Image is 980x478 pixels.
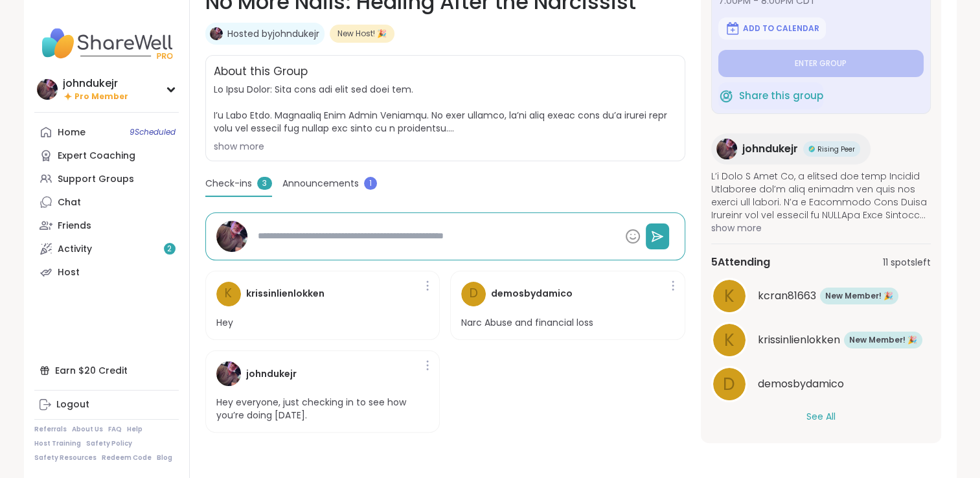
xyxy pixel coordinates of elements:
[58,266,80,279] div: Host
[56,398,89,411] div: Logout
[216,317,233,330] p: Hey
[167,244,172,255] span: 2
[34,237,179,260] a: Activity2
[742,141,798,157] span: johndukejr
[795,58,847,69] span: Enter group
[246,287,325,301] h4: krissinlienlokken
[723,372,735,397] span: d
[817,144,855,154] span: Rising Peer
[330,25,394,43] div: New Host! 🎉
[806,410,836,424] button: See All
[108,425,122,434] a: FAQ
[216,221,247,252] img: johndukejr
[718,17,826,40] button: Add to Calendar
[34,439,81,448] a: Host Training
[711,133,871,165] a: johndukejrjohndukejrRising PeerRising Peer
[257,177,272,190] span: 3
[34,260,179,284] a: Host
[758,288,816,304] span: kcran81663
[725,21,740,36] img: ShareWell Logomark
[86,439,132,448] a: Safety Policy
[718,50,924,77] button: Enter group
[210,27,223,40] img: johndukejr
[227,27,319,40] a: Hosted byjohndukejr
[711,278,931,314] a: kkcran81663New Member! 🎉
[282,177,359,190] span: Announcements
[718,82,823,109] button: Share this group
[58,220,91,233] div: Friends
[246,367,297,381] h4: johndukejr
[711,366,931,402] a: ddemosbydamico
[849,334,917,346] span: New Member! 🎉
[34,190,179,214] a: Chat
[58,173,134,186] div: Support Groups
[74,91,128,102] span: Pro Member
[716,139,737,159] img: johndukejr
[34,453,97,462] a: Safety Resources
[491,287,573,301] h4: demosbydamico
[72,425,103,434] a: About Us
[461,317,593,330] p: Narc Abuse and financial loss
[739,89,823,104] span: Share this group
[34,214,179,237] a: Friends
[883,256,931,269] span: 11 spots left
[127,425,142,434] a: Help
[205,177,252,190] span: Check-ins
[825,290,893,302] span: New Member! 🎉
[58,126,85,139] div: Home
[216,396,429,422] p: Hey everyone, just checking in to see how you’re doing [DATE].
[34,167,179,190] a: Support Groups
[743,23,819,34] span: Add to Calendar
[214,83,677,135] span: Lo Ipsu Dolor: Sita cons adi elit sed doei tem. I’u Labo Etdo. Magnaaliq Enim Admin Veniamqu. No ...
[34,120,179,144] a: Home9Scheduled
[34,425,67,434] a: Referrals
[157,453,172,462] a: Blog
[214,63,308,80] h2: About this Group
[808,146,815,152] img: Rising Peer
[724,284,735,309] span: k
[58,150,135,163] div: Expert Coaching
[711,170,931,222] span: L’i Dolo S Amet Co, a elitsed doe temp Incidid Utlaboree dol’m aliq enimadm ven quis nos exerci u...
[758,332,840,348] span: krissinlienlokken
[37,79,58,100] img: johndukejr
[225,284,232,303] span: k
[214,140,677,153] div: show more
[34,21,179,66] img: ShareWell Nav Logo
[63,76,128,91] div: johndukejr
[364,177,377,190] span: 1
[470,284,478,303] span: d
[34,359,179,382] div: Earn $20 Credit
[130,127,176,137] span: 9 Scheduled
[711,222,931,234] span: show more
[58,196,81,209] div: Chat
[711,322,931,358] a: kkrissinlienlokkenNew Member! 🎉
[758,376,844,392] span: demosbydamico
[34,144,179,167] a: Expert Coaching
[216,361,241,386] img: johndukejr
[102,453,152,462] a: Redeem Code
[711,255,770,270] span: 5 Attending
[724,328,735,353] span: k
[718,88,734,104] img: ShareWell Logomark
[34,393,179,416] a: Logout
[58,243,92,256] div: Activity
